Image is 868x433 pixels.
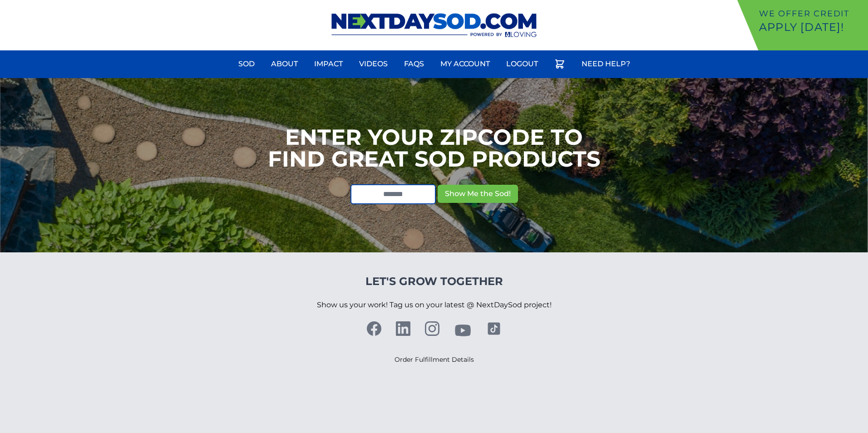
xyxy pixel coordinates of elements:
[576,53,636,75] a: Need Help?
[399,53,429,75] a: FAQs
[759,20,864,34] p: Apply [DATE]!
[501,53,543,75] a: Logout
[266,53,303,75] a: About
[438,185,518,203] button: Show Me the Sod!
[759,7,864,20] p: We offer Credit
[233,53,260,75] a: Sod
[268,126,601,170] h1: Enter your Zipcode to Find Great Sod Products
[317,289,552,321] p: Show us your work! Tag us on your latest @ NextDaySod project!
[435,53,495,75] a: My Account
[309,53,348,75] a: Impact
[317,274,552,289] h4: Let's Grow Together
[395,355,474,364] a: Order Fulfillment Details
[354,53,393,75] a: Videos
